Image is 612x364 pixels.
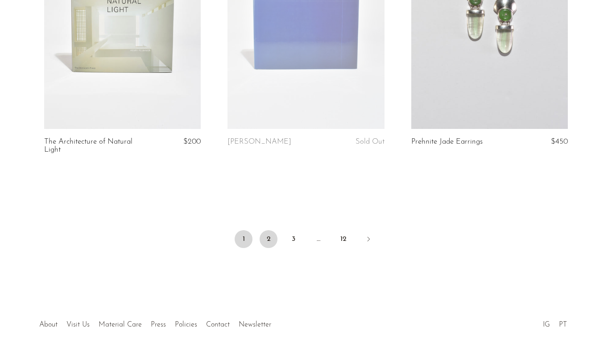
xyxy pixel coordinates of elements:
a: About [39,321,58,328]
a: Contact [206,321,230,328]
span: $200 [183,138,201,145]
span: 1 [235,230,252,248]
a: 3 [285,230,302,248]
a: Next [360,230,377,250]
a: The Architecture of Natural Light [44,138,149,154]
a: Visit Us [66,321,90,328]
span: Sold Out [356,138,385,145]
a: [PERSON_NAME] [227,138,291,146]
ul: Social Medias [538,314,571,331]
span: $450 [551,138,568,145]
a: PT [559,321,567,328]
ul: Quick links [35,314,276,331]
a: 12 [335,230,352,248]
span: … [310,230,327,248]
a: Press [151,321,166,328]
a: IG [543,321,550,328]
a: Material Care [99,321,142,328]
a: Prehnite Jade Earrings [411,138,483,146]
a: Policies [175,321,197,328]
a: 2 [260,230,277,248]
